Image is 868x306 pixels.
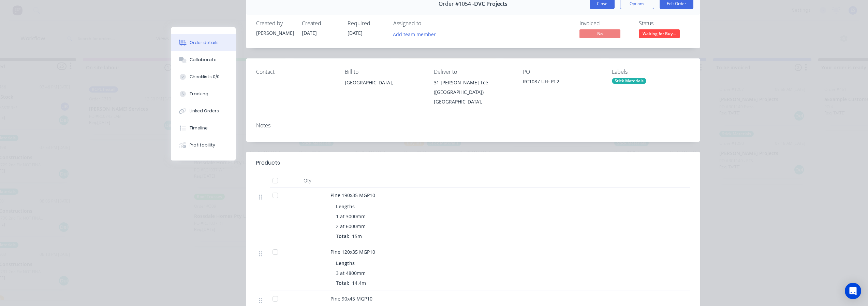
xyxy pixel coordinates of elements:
div: Created by [256,20,294,27]
div: Collaborate [190,57,217,63]
div: PO [523,69,601,75]
div: Open Intercom Messenger [845,283,861,299]
span: Total: [336,233,349,239]
span: Lengths [336,260,355,267]
div: [GEOGRAPHIC_DATA], [434,97,512,107]
div: Bill to [345,69,423,75]
div: Stick Materials [612,78,646,84]
span: Lengths [336,203,355,210]
div: Notes [256,122,690,129]
div: [GEOGRAPHIC_DATA], [345,78,423,100]
div: Contact [256,69,334,75]
span: 3 at 4800mm [336,269,366,277]
div: Assigned to [393,20,461,27]
div: RC1087 UFF Pt 2 [523,78,601,87]
div: Qty [287,174,328,187]
button: Collaborate [171,51,236,68]
span: 14.4m [349,280,369,286]
span: 1 at 3000mm [336,213,366,220]
div: Products [256,159,280,167]
button: Add team member [393,29,440,39]
div: Tracking [190,91,208,97]
div: Deliver to [434,69,512,75]
span: Pine 190x35 MGP10 [330,192,375,198]
span: 2 at 6000mm [336,223,366,230]
div: Checklists 0/0 [190,74,220,80]
button: Waiting for Buy... [639,29,680,40]
button: Profitability [171,137,236,154]
div: Status [639,20,690,27]
div: Linked Orders [190,108,219,114]
div: 31 [PERSON_NAME] Tce ([GEOGRAPHIC_DATA])[GEOGRAPHIC_DATA], [434,78,512,107]
span: 15m [349,233,365,239]
span: [DATE] [302,30,317,36]
button: Linked Orders [171,102,236,120]
span: [DATE] [348,30,363,36]
div: Created [302,20,339,27]
span: No [579,29,620,38]
button: Checklists 0/0 [171,68,236,85]
div: Invoiced [579,20,631,27]
button: Tracking [171,85,236,102]
span: Total: [336,280,349,286]
span: Pine 120x35 MGP10 [330,249,375,255]
span: Pine 90x45 MGP10 [330,295,372,302]
div: Required [348,20,385,27]
div: [PERSON_NAME] [256,29,294,37]
div: Order details [190,40,219,46]
button: Order details [171,34,236,51]
span: Waiting for Buy... [639,29,680,38]
div: Profitability [190,142,215,148]
div: Timeline [190,125,208,131]
span: Order #1054 - [439,1,474,7]
span: DVC Projects [474,1,507,7]
div: [GEOGRAPHIC_DATA], [345,78,423,87]
button: Timeline [171,120,236,137]
div: 31 [PERSON_NAME] Tce ([GEOGRAPHIC_DATA]) [434,78,512,97]
div: Labels [612,69,690,75]
button: Add team member [389,29,439,39]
